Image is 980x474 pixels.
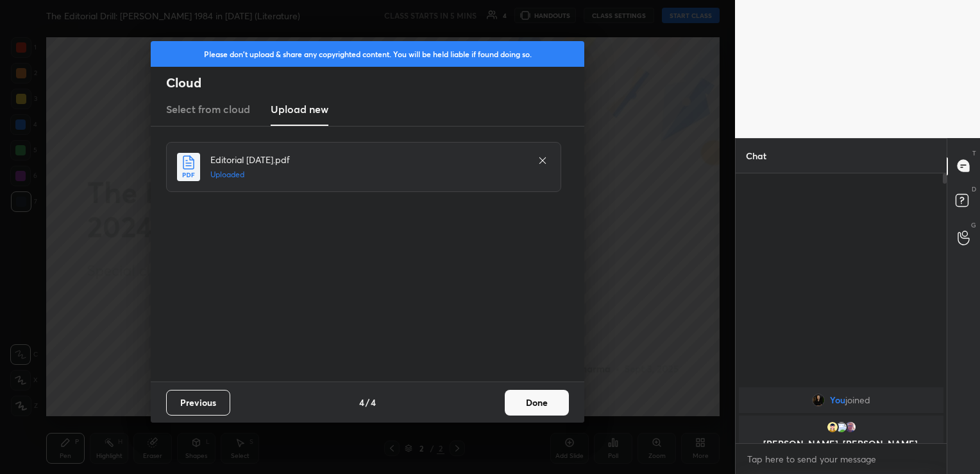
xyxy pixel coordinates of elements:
[151,41,584,67] div: Please don't upload & share any copyrighted content. You will be held liable if found doing so.
[747,439,936,459] p: [PERSON_NAME], [PERSON_NAME], [PERSON_NAME]
[210,153,525,166] h4: Editorial [DATE].pdf
[359,396,364,409] h4: 4
[845,395,870,405] span: joined
[736,139,777,173] p: Chat
[971,220,976,230] p: G
[830,395,845,405] span: You
[972,184,976,194] p: D
[166,390,230,416] button: Previous
[366,396,369,409] h4: /
[371,396,376,409] h4: 4
[166,75,584,91] h2: Cloud
[210,169,525,180] h5: Uploaded
[972,148,976,158] p: T
[835,421,848,434] img: 3
[271,101,328,117] h3: Upload new
[844,421,857,434] img: f469440e33f94c0c91344d5299d8e464.jpg
[505,390,569,416] button: Done
[826,421,839,434] img: 43087064_17598368-6A23-455C-86C5-95016D53ECD3.png
[736,385,947,444] div: grid
[812,394,825,407] img: 9e24b94aef5d423da2dc226449c24655.jpg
